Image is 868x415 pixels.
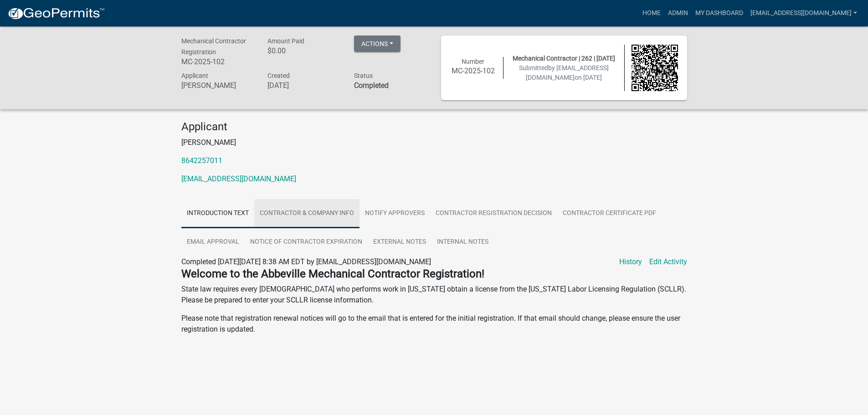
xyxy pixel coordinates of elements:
a: External Notes [368,228,431,257]
a: Internal Notes [431,228,494,257]
span: Mechanical Contractor | 262 | [DATE] [513,55,615,62]
a: 8642257011 [181,156,222,165]
span: Status [354,72,373,79]
p: [PERSON_NAME] [181,137,687,148]
a: Contractor & Company Info [254,199,360,228]
a: Edit Activity [649,256,687,267]
strong: Completed [354,81,389,90]
p: Please note that registration renewal notices will go to the email that is entered for the initia... [181,313,687,335]
span: Amount Paid [267,37,304,45]
a: Notify Approvers [360,199,430,228]
h6: [DATE] [267,81,340,90]
span: Completed [DATE][DATE] 8:38 AM EDT by [EMAIL_ADDRESS][DOMAIN_NAME] [181,257,431,266]
span: Number [462,58,484,65]
a: Contractor Registration Decision [430,199,557,228]
span: by [EMAIL_ADDRESS][DOMAIN_NAME] [526,64,609,81]
button: Actions [354,36,401,52]
h6: $0.00 [267,46,340,55]
img: QR code [632,45,678,91]
p: State law requires every [DEMOGRAPHIC_DATA] who performs work in [US_STATE] obtain a license from... [181,284,687,306]
a: [EMAIL_ADDRESS][DOMAIN_NAME] [181,174,296,183]
h4: Applicant [181,120,687,133]
span: Created [267,72,290,79]
a: My Dashboard [692,5,747,22]
h6: MC-2025-102 [450,67,497,75]
span: Applicant [181,72,208,79]
strong: Welcome to the Abbeville Mechanical Contractor Registration! [181,267,484,280]
h6: [PERSON_NAME] [181,81,254,90]
span: Submitted on [DATE] [519,64,609,81]
a: Contractor Certificate PDF [557,199,662,228]
a: Notice of Contractor Expiration [245,228,368,257]
a: Email Approval [181,228,245,257]
h6: MC-2025-102 [181,57,254,66]
a: [EMAIL_ADDRESS][DOMAIN_NAME] [747,5,861,22]
a: Introduction Text [181,199,254,228]
a: History [619,256,642,267]
a: Admin [664,5,692,22]
a: Home [639,5,664,22]
span: Mechanical Contractor Registration [181,37,246,56]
